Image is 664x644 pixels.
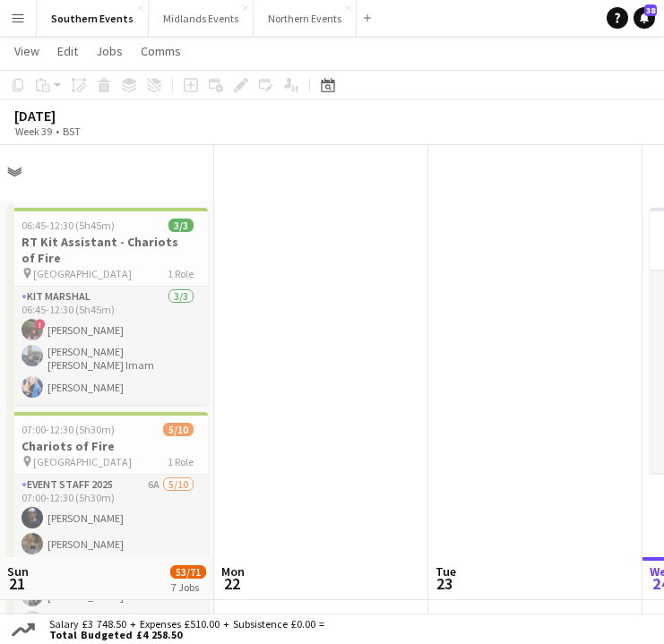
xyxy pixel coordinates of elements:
span: 1 Role [168,267,194,280]
div: [DATE] [14,107,122,125]
div: Salary £3 748.50 + Expenses £510.00 + Subsistence £0.00 = [39,619,328,640]
span: Comms [141,43,181,59]
span: 21 [4,573,29,594]
span: 23 [433,573,456,594]
span: Mon [221,563,245,580]
span: 3/3 [168,219,194,232]
a: Jobs [89,39,130,63]
span: 38 [644,4,657,16]
span: 06:45-12:30 (5h45m) [22,219,115,232]
span: 5/10 [163,423,194,436]
span: View [14,43,39,59]
span: 1 Role [168,455,194,468]
div: 7 Jobs [171,580,205,594]
span: ! [35,319,46,330]
app-job-card: 06:45-12:30 (5h45m)3/3RT Kit Assistant - Chariots of Fire [GEOGRAPHIC_DATA]1 RoleKit Marshal3/306... [7,208,208,405]
span: Jobs [96,43,123,59]
button: Southern Events [37,1,149,36]
h3: Chariots of Fire [7,438,208,454]
a: Edit [50,39,85,63]
span: Sun [7,563,29,580]
a: Comms [134,39,188,63]
div: BST [63,125,81,138]
span: Edit [57,43,78,59]
a: View [7,39,47,63]
button: Midlands Events [149,1,254,36]
span: 53/71 [170,565,206,579]
button: Northern Events [254,1,357,36]
span: 22 [219,573,245,594]
span: [GEOGRAPHIC_DATA] [33,267,132,280]
span: [GEOGRAPHIC_DATA] [33,455,132,468]
span: Total Budgeted £4 258.50 [49,630,324,640]
span: Tue [435,563,456,580]
h3: RT Kit Assistant - Chariots of Fire [7,234,208,266]
a: 38 [634,7,655,29]
app-card-role: Kit Marshal3/306:45-12:30 (5h45m)![PERSON_NAME][PERSON_NAME] [PERSON_NAME] Imam[PERSON_NAME] [7,287,208,405]
span: Week 39 [11,125,56,138]
span: 07:00-12:30 (5h30m) [22,423,115,436]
